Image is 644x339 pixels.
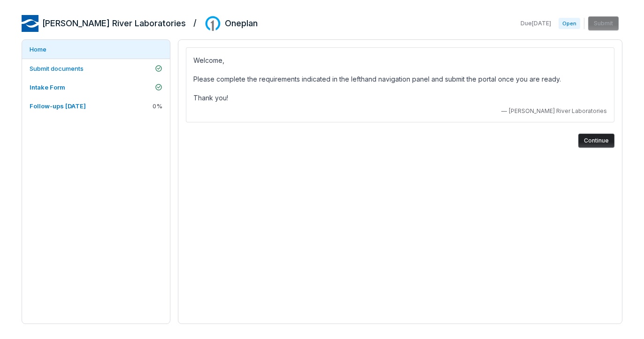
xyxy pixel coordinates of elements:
p: Welcome, [193,55,607,66]
span: Follow-ups [DATE] [30,102,86,110]
span: Intake Form [30,83,65,91]
span: Submit documents [30,65,84,72]
h2: / [193,15,197,29]
span: 0 % [153,102,162,110]
p: Thank you! [193,92,607,104]
a: Intake Form [22,78,170,97]
p: Please complete the requirements indicated in the lefthand navigation panel and submit the portal... [193,74,607,85]
h2: Oneplan [225,17,258,30]
span: — [501,107,507,115]
span: Open [559,18,580,29]
span: Due [DATE] [521,20,551,27]
h2: [PERSON_NAME] River Laboratories [42,17,186,30]
a: Submit documents [22,59,170,78]
a: Home [22,40,170,59]
button: Continue [578,134,614,148]
span: [PERSON_NAME] River Laboratories [509,107,607,115]
a: Follow-ups [DATE]0% [22,97,170,115]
